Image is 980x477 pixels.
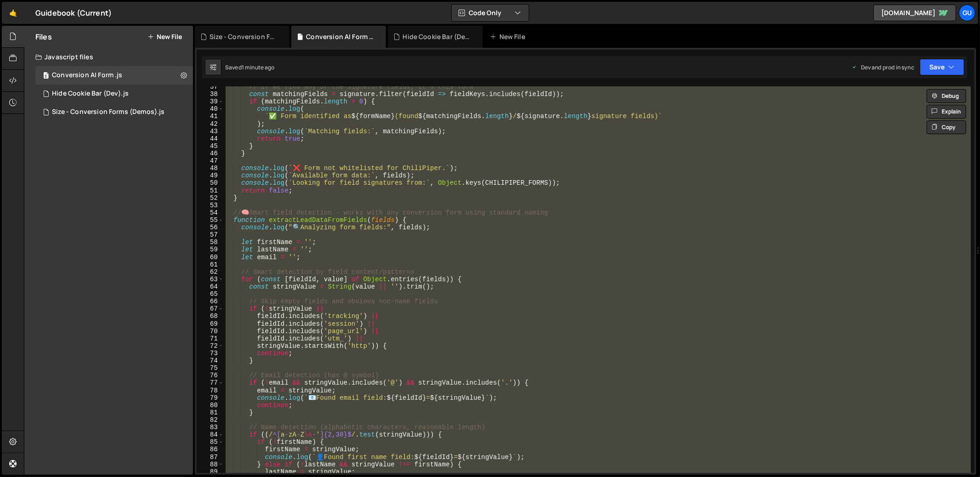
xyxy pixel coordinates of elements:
div: 37 [197,83,224,91]
div: 43 [197,128,224,135]
div: 16498/45674.js [35,85,193,103]
a: Gu [959,5,975,21]
div: 51 [197,187,224,194]
div: 76 [197,372,224,379]
div: 16498/46882.js [35,103,193,121]
div: 55 [197,216,224,224]
div: 49 [197,172,224,179]
h2: Files [35,32,52,42]
div: 69 [197,320,224,328]
div: 61 [197,261,224,268]
div: 73 [197,350,224,357]
button: Copy [927,120,966,134]
div: 1 minute ago [242,63,275,71]
div: Saved [225,63,275,71]
button: Explain [927,105,966,119]
div: 74 [197,357,224,364]
div: 79 [197,394,224,402]
div: 85 [197,438,224,446]
button: Debug [927,89,966,103]
div: 77 [197,379,224,386]
div: 80 [197,402,224,409]
div: 54 [197,209,224,216]
div: Dev and prod in sync [852,63,914,71]
div: 53 [197,202,224,209]
button: Code Only [452,5,529,21]
div: 78 [197,387,224,394]
div: 72 [197,342,224,350]
div: 84 [197,431,224,438]
div: 83 [197,424,224,431]
button: New File [147,33,182,40]
div: 87 [197,454,224,461]
div: 42 [197,120,224,128]
div: 82 [197,416,224,424]
div: Guidebook (Current) [35,7,112,18]
div: 86 [197,446,224,453]
div: 39 [197,98,224,105]
div: Hide Cookie Bar (Dev).js [52,90,129,98]
div: 57 [197,231,224,238]
div: 52 [197,194,224,202]
div: 66 [197,298,224,305]
div: Size - Conversion Forms (Demos).js [210,32,278,41]
div: Conversion AI Form .js [52,71,123,79]
div: Size - Conversion Forms (Demos).js [52,108,164,116]
div: 56 [197,224,224,231]
div: 62 [197,268,224,276]
div: 60 [197,254,224,261]
a: 🤙 [2,2,24,24]
div: 41 [197,113,224,120]
div: 75 [197,364,224,372]
div: 81 [197,409,224,416]
div: 65 [197,290,224,298]
div: 68 [197,312,224,320]
div: Conversion AI Form .js [35,66,193,85]
div: 67 [197,305,224,312]
div: 89 [197,468,224,476]
div: 45 [197,142,224,150]
div: 58 [197,238,224,246]
div: 40 [197,105,224,113]
div: Conversion AI Form .js [306,32,375,41]
div: 44 [197,135,224,142]
div: Hide Cookie Bar (Dev).js [403,32,472,41]
button: Save [920,59,964,75]
a: [DOMAIN_NAME] [873,5,956,21]
div: 50 [197,179,224,187]
span: 3 [43,73,49,80]
div: 88 [197,461,224,468]
div: 63 [197,276,224,283]
div: Javascript files [24,48,193,66]
div: 59 [197,246,224,253]
div: 38 [197,91,224,98]
div: 46 [197,150,224,157]
div: 64 [197,283,224,290]
div: 47 [197,157,224,165]
div: 48 [197,165,224,172]
div: 70 [197,328,224,335]
div: 71 [197,335,224,342]
div: New File [490,32,529,41]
